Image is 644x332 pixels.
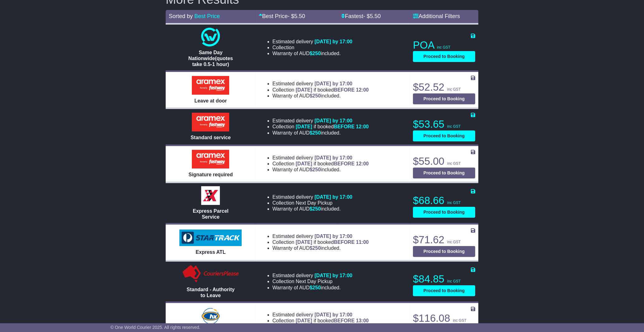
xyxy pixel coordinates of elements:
button: Proceed to Booking [413,51,475,62]
span: [DATE] [296,161,312,166]
li: Warranty of AUD included. [272,285,353,291]
span: Express Parcel Service [193,208,229,220]
img: Aramex: Signature required [192,150,229,168]
span: 5.50 [370,13,381,19]
a: Additional Filters [413,13,460,19]
span: [DATE] [296,124,312,129]
span: inc GST [453,318,466,323]
span: Express ATL [196,249,225,255]
li: Warranty of AUD included. [272,93,369,99]
span: 250 [312,245,321,251]
li: Estimated delivery [272,39,353,45]
span: if booked [296,240,369,245]
p: $116.08 [413,312,475,325]
span: Standard - Authority to Leave [187,287,234,298]
button: Proceed to Booking [413,93,475,104]
li: Estimated delivery [272,233,369,239]
span: BEFORE [334,161,355,166]
img: Couriers Please: Standard - Authority to Leave [181,265,240,283]
li: Estimated delivery [272,273,353,278]
img: One World Courier: Same Day Nationwide(quotes take 0.5-1 hour) [201,28,220,46]
span: 5.50 [294,13,305,19]
span: inc GST [437,45,450,50]
span: Sorted by [169,13,193,19]
span: 250 [312,130,321,135]
span: [DATE] by 17:00 [315,234,353,239]
p: $71.62 [413,234,475,246]
img: Hunter Express: Road Express [200,307,221,325]
span: $ [310,245,321,251]
img: StarTrack: Express ATL [179,230,242,246]
button: Proceed to Booking [413,130,475,141]
li: Collection [272,318,369,324]
li: Collection [272,87,369,93]
span: [DATE] by 17:00 [315,194,353,200]
span: $ [310,206,321,211]
p: $55.00 [413,155,475,168]
li: Estimated delivery [272,312,369,318]
button: Proceed to Booking [413,207,475,218]
li: Collection [272,239,369,245]
span: BEFORE [334,87,355,92]
a: Best Price [194,13,220,19]
span: inc GST [447,161,461,166]
span: - $ [363,13,381,19]
span: 12:00 [356,124,369,129]
p: $68.66 [413,194,475,207]
span: Same Day Nationwide(quotes take 0.5-1 hour) [188,50,233,67]
li: Estimated delivery [272,194,353,200]
span: © One World Courier 2025. All rights reserved. [111,325,201,330]
span: if booked [296,87,369,92]
li: Collection [272,124,369,130]
li: Collection [272,45,353,50]
span: $ [310,93,321,98]
button: Proceed to Booking [413,285,475,296]
span: if booked [296,124,369,129]
li: Collection [272,161,369,167]
li: Warranty of AUD included. [272,50,353,56]
a: Fastest- $5.50 [341,13,381,19]
li: Warranty of AUD included. [272,130,369,136]
span: [DATE] [296,240,312,245]
span: BEFORE [334,318,355,323]
button: Proceed to Booking [413,246,475,257]
img: Aramex: Leave at door [192,76,229,95]
p: $84.85 [413,273,475,285]
span: inc GST [447,124,461,129]
span: inc GST [447,201,461,205]
span: [DATE] [296,87,312,92]
p: $53.65 [413,118,475,130]
span: 250 [312,167,321,172]
li: Warranty of AUD included. [272,167,369,173]
span: $ [310,285,321,290]
li: Warranty of AUD included. [272,206,353,212]
li: Estimated delivery [272,81,369,87]
span: [DATE] by 17:00 [315,81,353,86]
span: 250 [312,285,321,290]
li: Estimated delivery [272,118,369,124]
span: $ [310,167,321,172]
span: if booked [296,161,369,166]
span: [DATE] [296,318,312,323]
span: 11:00 [356,240,369,245]
span: [DATE] by 17:00 [315,39,353,44]
span: 13:00 [356,318,369,323]
span: [DATE] by 17:00 [315,273,353,278]
li: Collection [272,278,353,284]
span: Next Day Pickup [296,279,333,284]
li: Warranty of AUD included. [272,245,369,251]
a: Best Price- $5.50 [259,13,305,19]
p: $52.52 [413,81,475,93]
span: Signature required [188,172,233,177]
span: BEFORE [334,240,355,245]
span: 250 [312,206,321,211]
span: [DATE] by 17:00 [315,118,353,123]
span: 250 [312,51,321,56]
p: POA [413,39,475,51]
span: [DATE] by 17:00 [315,155,353,160]
span: if booked [296,318,369,323]
span: Standard service [191,135,231,140]
li: Estimated delivery [272,155,369,161]
span: inc GST [447,240,461,244]
span: BEFORE [334,124,355,129]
